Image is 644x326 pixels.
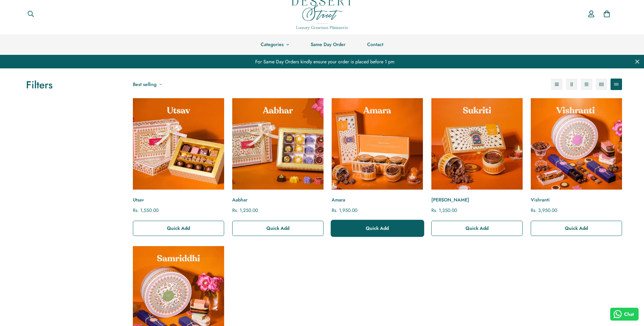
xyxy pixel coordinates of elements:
span: Quick Add [466,225,488,232]
a: Account [583,4,599,24]
button: Search [22,6,40,21]
button: Quick Add [531,221,622,236]
button: Quick Add [232,221,324,236]
button: 5-column [611,79,622,90]
span: Quick Add [366,225,389,232]
span: Quick Add [266,225,289,232]
a: Aabhar [232,196,324,203]
h3: Filters [26,79,119,91]
a: Vishranti [531,98,622,190]
span: Quick Add [167,225,190,232]
a: Utsav [133,98,224,190]
span: Rs. 1,950.00 [332,207,357,214]
a: Aabhar [232,98,324,190]
button: Chat [610,308,639,321]
button: 1-column [551,79,563,90]
a: Same Day Order [300,34,356,55]
span: Rs. 1,250.00 [232,207,258,214]
button: 3-column [581,79,592,90]
a: Sukriti [431,98,523,190]
a: Utsav [133,196,224,203]
span: Chat [624,311,634,318]
a: Amara [332,196,423,203]
button: 4-column [596,79,607,90]
button: Quick Add [431,221,523,236]
button: Quick Add [133,221,224,236]
span: Rs. 1,550.00 [133,207,159,214]
span: Quick Add [565,225,588,232]
button: Quick Add [332,221,423,236]
span: Best selling [133,81,157,88]
a: Vishranti [531,196,622,203]
a: Categories [250,34,300,55]
div: For Same Day Orders kindly ensure your order is placed before 1 pm [5,55,639,68]
span: Rs. 1,350.00 [431,207,457,214]
button: 2-column [566,79,577,90]
a: [PERSON_NAME] [431,196,523,203]
span: Rs. 3,950.00 [531,207,557,214]
a: 0 [599,6,615,22]
a: Contact [356,34,394,55]
a: Amara [332,98,423,190]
